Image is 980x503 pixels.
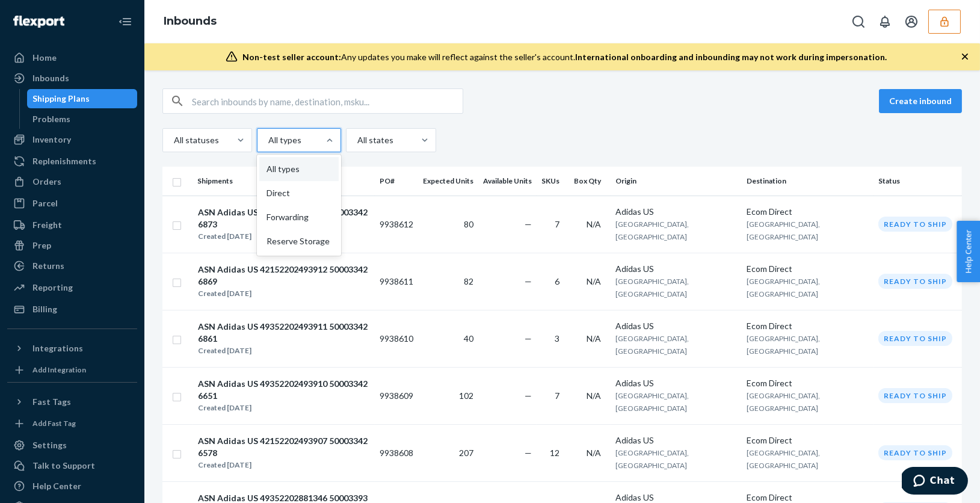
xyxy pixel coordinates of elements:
th: Box Qty [569,167,611,196]
span: [GEOGRAPHIC_DATA], [GEOGRAPHIC_DATA] [747,277,821,298]
button: Close Navigation [113,10,137,34]
button: Create inbound [879,89,962,113]
span: 12 [550,448,559,458]
a: Prep [7,236,137,255]
span: [GEOGRAPHIC_DATA], [GEOGRAPHIC_DATA] [747,220,821,241]
input: Search inbounds by name, destination, msku... [192,89,463,113]
div: Ready to ship [878,217,952,232]
span: — [525,276,532,286]
div: Ready to ship [878,274,952,289]
div: ASN Adidas US 42152202493912 500033426869 [198,264,369,288]
th: PO# [375,167,418,196]
div: Ecom Direct [747,263,869,275]
div: Adidas US [615,263,737,275]
a: Reporting [7,278,137,297]
a: Help Center [7,477,137,496]
span: 40 [464,333,473,344]
div: Ready to ship [878,388,952,403]
span: [GEOGRAPHIC_DATA], [GEOGRAPHIC_DATA] [615,448,689,470]
button: Help Center [957,221,980,282]
div: ASN Adidas US 42152202493907 500033426578 [198,435,369,459]
span: [GEOGRAPHIC_DATA], [GEOGRAPHIC_DATA] [747,448,821,470]
span: — [525,333,532,344]
div: Home [32,52,57,64]
div: Shipping Plans [33,93,90,105]
input: All states [356,134,357,146]
a: Orders [7,172,137,191]
a: Shipping Plans [27,89,138,108]
div: Reporting [32,282,73,294]
span: [GEOGRAPHIC_DATA], [GEOGRAPHIC_DATA] [615,277,689,298]
button: Integrations [7,339,137,358]
div: Created [DATE] [198,345,369,357]
th: Origin [611,167,742,196]
td: 9938612 [375,196,418,253]
div: Adidas US [615,320,737,332]
span: 207 [459,448,473,458]
th: Destination [742,167,874,196]
div: Ready to ship [878,331,952,346]
button: Open notifications [873,10,897,34]
div: Add Integration [32,365,86,375]
div: Created [DATE] [198,230,369,242]
div: Ecom Direct [747,377,869,389]
div: Created [DATE] [198,402,369,414]
div: ASN Adidas US 42152202493913 500033426873 [198,206,369,230]
div: Talk to Support [32,460,95,472]
span: N/A [587,390,601,401]
div: Add Fast Tag [32,418,76,428]
button: Talk to Support [7,456,137,475]
a: Parcel [7,194,137,213]
div: Ecom Direct [747,206,869,218]
span: N/A [587,333,601,344]
button: Fast Tags [7,392,137,412]
div: Any updates you make will reflect against the seller's account. [242,51,887,63]
div: Returns [32,260,64,272]
a: Settings [7,436,137,455]
div: Ready to ship [878,445,952,460]
td: 9938610 [375,310,418,367]
div: Inbounds [32,72,69,84]
a: Returns [7,256,137,276]
div: Orders [32,176,61,188]
div: Inventory [32,134,71,146]
div: ASN Adidas US 49352202493910 500033426651 [198,378,369,402]
span: 6 [555,276,559,286]
div: Forwarding [259,205,339,229]
div: Prep [32,239,51,251]
a: Replenishments [7,152,137,171]
button: Open Search Box [846,10,871,34]
span: International onboarding and inbounding may not work during impersonation. [575,52,887,62]
div: Settings [32,439,67,451]
span: [GEOGRAPHIC_DATA], [GEOGRAPHIC_DATA] [615,220,689,241]
td: 9938608 [375,424,418,481]
span: — [525,390,532,401]
div: Adidas US [615,434,737,446]
span: Non-test seller account: [242,52,341,62]
div: Freight [32,219,62,231]
div: ASN Adidas US 49352202493911 500033426861 [198,321,369,345]
span: [GEOGRAPHIC_DATA], [GEOGRAPHIC_DATA] [747,391,821,413]
div: All types [259,157,339,181]
div: Ecom Direct [747,320,869,332]
span: 3 [555,333,559,344]
a: Billing [7,300,137,319]
a: Inbounds [7,69,137,88]
th: Available Units [478,167,537,196]
img: Flexport logo [13,16,64,28]
div: Parcel [32,197,58,209]
span: N/A [587,219,601,229]
div: Created [DATE] [198,288,369,300]
span: 82 [464,276,473,286]
div: Help Center [32,480,81,492]
a: Freight [7,215,137,235]
span: [GEOGRAPHIC_DATA], [GEOGRAPHIC_DATA] [615,334,689,356]
span: N/A [587,448,601,458]
div: Problems [33,113,71,125]
div: Ecom Direct [747,434,869,446]
iframe: Opens a widget where you can chat to one of our agents [902,467,968,497]
td: 9938611 [375,253,418,310]
span: 7 [555,219,559,229]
